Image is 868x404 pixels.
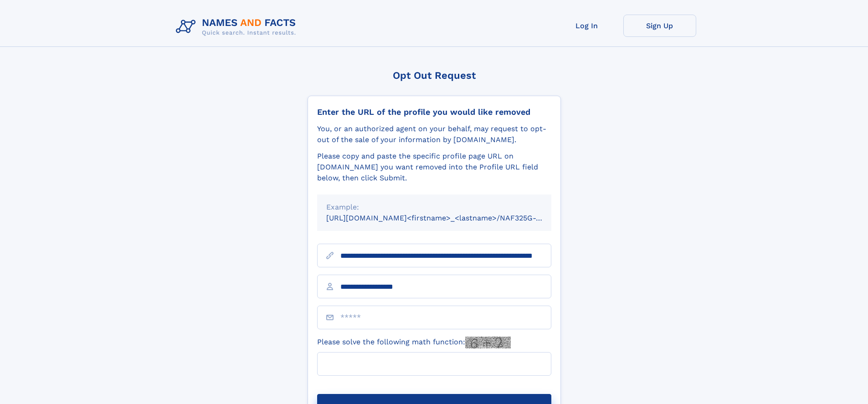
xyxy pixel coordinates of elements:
[308,70,561,81] div: Opt Out Request
[550,15,623,37] a: Log In
[623,15,696,37] a: Sign Up
[317,151,551,184] div: Please copy and paste the specific profile page URL on [DOMAIN_NAME] you want removed into the Pr...
[317,337,511,348] label: Please solve the following math function:
[317,123,551,145] div: You, or an authorized agent on your behalf, may request to opt-out of the sale of your informatio...
[317,107,551,117] div: Enter the URL of the profile you would like removed
[326,202,542,213] div: Example:
[326,214,569,222] small: [URL][DOMAIN_NAME]<firstname>_<lastname>/NAF325G-xxxxxxxx
[172,15,303,39] img: Logo Names and Facts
